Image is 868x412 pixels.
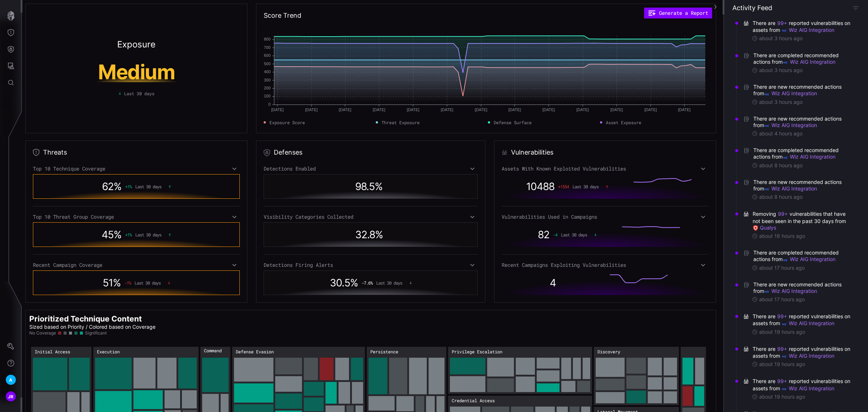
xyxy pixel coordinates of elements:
rect: Discovery → Discovery:Network Sniffing: 19 [664,377,677,390]
text: [DATE] [542,108,555,112]
span: Removing vulnerabilities that have not been seen in the past 30 days from [753,210,852,231]
img: Wiz [764,186,770,192]
h2: Prioritized Technique Content [29,314,712,324]
span: There are completed recommended actions from [753,52,852,65]
rect: Persistence → Persistence:Account Manipulation: 36 [369,396,395,411]
rect: Discovery → Discovery:Process Discovery: 26 [664,358,677,375]
span: There are new recommended actions from [753,115,852,129]
text: 800 [264,37,271,41]
rect: Execution → Execution:Windows Command Shell: 61 [133,358,156,388]
a: Wiz AIG Integration [764,185,817,192]
rect: Defense Evasion → Defense Evasion:Impair Defenses: 30 [304,358,318,380]
time: about 19 hours ago [759,361,805,367]
div: Vulnerabilities Used in Campaigns [502,214,709,220]
rect: Privilege Escalation → Privilege Escalation:Process Injection: 24 [537,383,559,392]
p: Sized based on Priority / Colored based on Coverage [29,324,712,330]
h2: Score Trend [264,11,301,20]
span: -1 % [124,280,131,285]
div: Detections Enabled [264,165,478,172]
span: There are reported vulnerabilities on assets from [753,313,852,327]
text: [DATE] [441,108,454,112]
text: 400 [264,70,271,74]
rect: Execution → Execution:Service Execution: 26 [182,390,197,408]
rect: Privilege Escalation → Privilege Escalation:Exploitation for Privilege Escalation: 29 [537,358,559,369]
a: Wiz AIG Integration [782,353,834,359]
img: Wiz [782,28,787,33]
img: Wiz [783,59,788,65]
span: 51 % [103,277,121,289]
a: Qualys [753,224,776,231]
rect: Execution → Execution:Command and Scripting Interpreter: 50 [133,390,163,409]
rect: Execution → Execution:JavaScript: 27 [165,390,180,408]
text: 100 [264,94,271,98]
button: JR [0,388,21,405]
span: There are new recommended actions from [753,84,852,97]
rect: Discovery → Discovery:Local Account: 18 [664,391,677,403]
text: 600 [264,53,271,58]
text: [DATE] [509,108,521,112]
img: Wiz [764,123,770,129]
div: Recent Campaign Coverage [33,262,240,268]
span: + 1554 [558,184,569,189]
text: [DATE] [576,108,589,112]
button: Generate a Report [644,8,712,18]
rect: Defense Evasion → Defense Evasion:Mshta: 26 [304,398,324,411]
div: Detections Firing Alerts [264,262,478,268]
img: Wiz [782,386,787,392]
time: about 4 hours ago [759,130,803,137]
span: Exposure Score [269,119,305,126]
rect: Defense Evasion → Defense Evasion:Cloud Accounts: 24 [339,382,350,404]
span: 82 [538,228,549,241]
rect: Privilege Escalation → Privilege Escalation:Cloud Accounts: 24 [561,358,571,379]
rect: Command and Control → Command and Control:Ingress Tool Transfer: 88 [202,358,229,392]
rect: Initial Access → Initial Access:Valid Accounts: 63 [69,358,90,390]
text: [DATE] [373,108,386,112]
a: Wiz AIG Integration [783,256,835,262]
time: about 17 hours ago [759,296,805,303]
span: JR [8,393,14,400]
span: There are new recommended actions from [753,281,852,294]
span: No Coverage [29,330,56,336]
time: about 3 hours ago [759,67,803,73]
text: 500 [264,62,271,66]
rect: Defense Evasion → Defense Evasion:Abuse Elevation Control Mechanism: 29 [335,358,349,380]
img: Wiz [783,155,788,160]
rect: Discovery → Discovery:System Network Connections Discovery: 20 [648,377,662,390]
span: Significant [85,330,107,336]
rect: Persistence → Persistence:Scheduled Task: 54 [429,358,444,394]
a: Wiz AIG Integration [783,154,835,160]
rect: Defense Evasion → Defense Evasion:Bypass User Account Control: 41 [275,358,302,374]
span: Last 30 days [376,280,402,285]
rect: Persistence → Persistence:Valid Accounts: 63 [369,358,387,394]
rect: Collection → Collection:Keylogging: 23 [694,386,704,406]
span: There are reported vulnerabilities on assets from [753,345,852,359]
a: Wiz AIG Integration [782,320,834,326]
a: Wiz AIG Integration [764,288,817,294]
span: + 1 % [125,232,132,237]
time: about 16 hours ago [759,233,805,239]
time: about 8 hours ago [759,162,803,169]
rect: Privilege Escalation → Privilege Escalation:Hijack Execution Flow: 21 [573,358,581,379]
text: 200 [264,86,271,90]
span: + 1 % [125,184,132,189]
span: 30.5 % [330,277,358,289]
text: [DATE] [644,108,657,112]
h1: Medium [68,62,204,82]
time: about 3 hours ago [759,35,803,42]
button: 99+ [777,20,787,27]
span: Defense Surface [494,119,532,126]
span: Threat Exposure [382,119,420,126]
a: Wiz AIG Integration [764,122,817,128]
span: 4 [550,277,556,289]
rect: Collection → Collection:Data from Cloud Storage: 24 [682,386,693,406]
span: 32.8 % [355,228,383,241]
span: There are completed recommended actions from [753,249,852,262]
span: There are completed recommended actions from [753,147,852,160]
rect: Defense Evasion → Defense Evasion:Disable or Modify Tools: 67 [234,383,273,403]
img: Qualys VMDR [753,225,758,231]
button: 99+ [777,345,787,353]
rect: Privilege Escalation → Privilege Escalation:Abuse Elevation Control Mechanism: 29 [537,370,559,382]
rect: Discovery → Discovery:System Network Configuration Discovery: 27 [626,391,646,403]
div: Assets With Known Exploited Vulnerabilities [502,165,709,172]
div: Top 10 Threat Group Coverage [33,214,240,220]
